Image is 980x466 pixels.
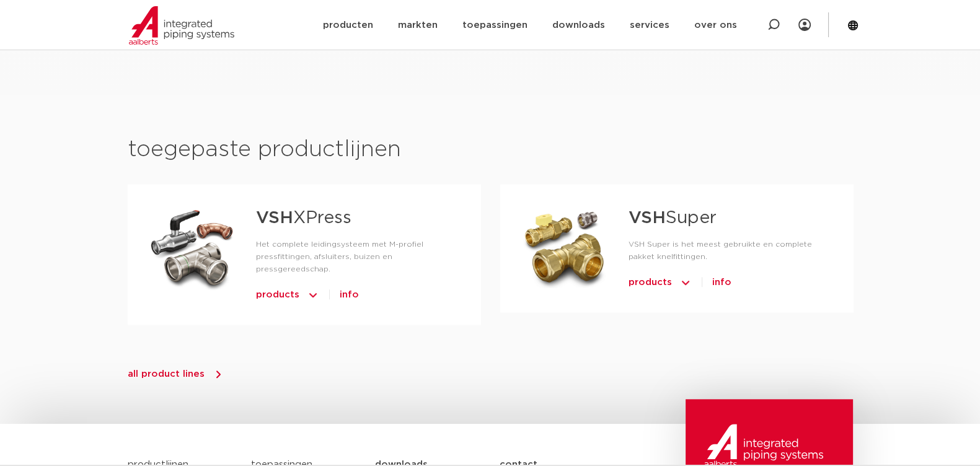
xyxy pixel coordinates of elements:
[322,1,373,49] a: producten
[256,238,461,275] p: Het complete leidingsysteem met M-profiel pressfittingen, afsluiters, buizen en pressgereedschap.
[256,209,351,227] a: VSHXPress
[712,273,731,292] a: info
[629,238,834,263] p: VSH Super is het meest gebruikte en complete pakket knelfittingen.
[462,1,527,49] a: toepassingen
[694,1,736,49] a: over ons
[397,1,437,49] a: markten
[128,369,205,379] span: all product lines
[322,1,736,49] nav: Menu
[552,1,604,49] a: downloads
[256,285,299,305] span: products
[679,273,692,292] img: icon-chevron-up-1.svg
[629,209,666,227] strong: VSH
[629,273,672,292] span: products
[629,209,717,227] a: VSHSuper
[629,1,669,49] a: services
[128,135,853,165] h2: toegepaste productlijnen
[128,368,224,380] a: all product lines
[256,209,293,227] strong: VSH
[307,285,319,305] img: icon-chevron-up-1.svg
[340,285,359,305] a: info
